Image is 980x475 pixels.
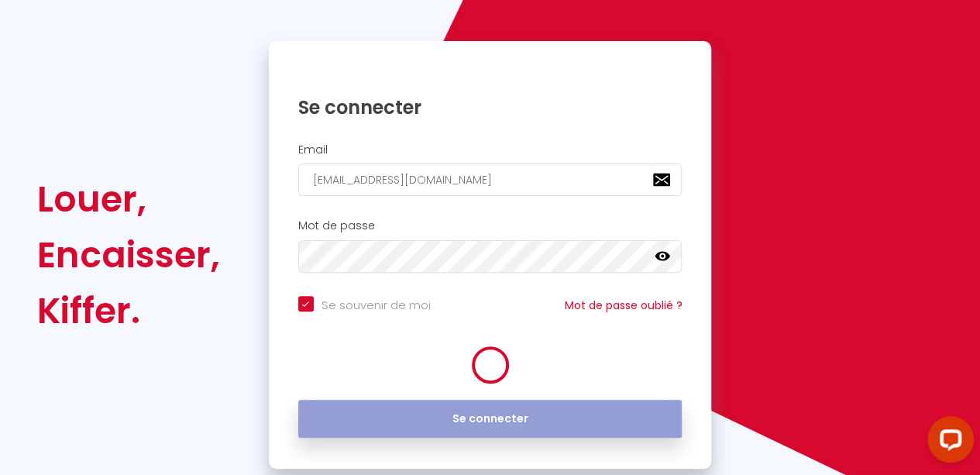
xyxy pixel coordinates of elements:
a: Mot de passe oublié ? [564,298,682,313]
button: Se connecter [298,400,683,439]
h2: Mot de passe [298,219,683,232]
h2: Email [298,143,683,157]
div: Louer, [37,171,220,227]
input: Ton Email [298,163,683,196]
h1: Se connecter [298,95,683,119]
div: Kiffer. [37,283,220,339]
div: Encaisser, [37,227,220,283]
iframe: LiveChat chat widget [915,410,980,475]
